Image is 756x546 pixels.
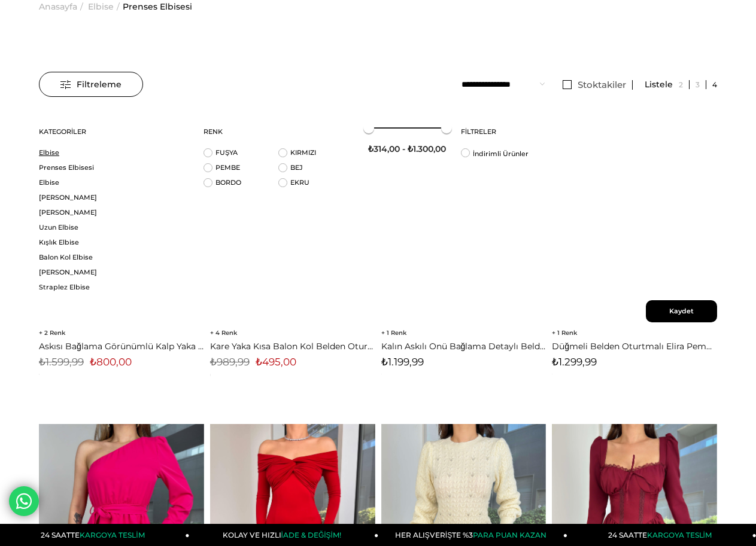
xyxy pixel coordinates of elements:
span: Kaydet [646,300,717,322]
div: ₺314,00 - ₺1.300,00 [368,141,446,154]
span: KARGOYA TESLİM [647,530,712,539]
a: Balon Kol Elbise [39,253,189,262]
span: KARGOYA TESLİM [80,530,144,539]
a: Filtreler [461,115,611,148]
li: EKRU [278,178,353,193]
a: KOLAY VE HIZLIİADE & DEĞİŞİM! [190,524,379,546]
span: 1 [552,329,577,337]
a: İndirimli Ürünler [473,150,529,158]
img: png;base64,iVBORw0KGgoAAAANSUhEUgAAAAEAAAABCAYAAAAfFcSJAAAAAXNSR0IArs4c6QAAAA1JREFUGFdjePfu3X8ACW... [210,375,211,376]
a: Askısı Bağlama Görünümlü Kalp Yaka Önü Drapeli Noslen Kadın Puantiyeli Pembe Elbise 24Y788 [39,341,204,352]
img: png;base64,iVBORw0KGgoAAAANSUhEUgAAAAEAAAABCAYAAAAfFcSJAAAAAXNSR0IArs4c6QAAAA1JREFUGFdjePfu3X8ACW... [210,374,211,374]
a: BORDO [215,178,241,187]
span: ₺800,00 [90,356,132,368]
span: ₺495,00 [256,356,296,368]
a: EKRU [290,178,309,187]
li: BEJ [278,163,353,178]
a: Prenses Elbisesi [39,163,189,172]
span: ₺1.199,99 [381,356,424,368]
a: [PERSON_NAME] [39,208,189,217]
a: Kalın Askılı Önü Bağlama Detaylı Belden Oturtmalı Minda Pembe Kadın Dantel Detaylı Mini Elbise 24... [381,341,546,352]
span: ₺1.599,99 [39,356,84,368]
span: ₺989,99 [210,356,250,368]
a: Elbise [39,148,189,157]
li: İndirimli Ürünler [461,148,536,163]
a: Stoktakiler [557,80,633,90]
a: FUŞYA [215,148,238,157]
img: png;base64,iVBORw0KGgoAAAANSUhEUgAAAAEAAAABCAYAAAAfFcSJAAAAAXNSR0IArs4c6QAAAA1JREFUGFdjePfu3X8ACW... [39,374,40,374]
a: Elbise [39,178,189,187]
a: Renk [204,115,353,148]
span: Filtreleme [60,72,122,96]
li: KIRMIZI [278,148,353,163]
a: PEMBE [215,163,240,172]
a: [PERSON_NAME] [39,193,189,202]
a: Kare Yaka Kısa Balon Kol Belden Oturtmalı [PERSON_NAME] Pembe Elbise 23Y000150 [210,341,375,352]
span: İADE & DEĞİŞİM! [281,530,341,539]
li: FUŞYA [204,148,278,163]
a: HER ALIŞVERİŞTE %3PARA PUAN KAZAN [378,524,567,546]
a: 24 SAATTEKARGOYA TESLİM [1,524,190,546]
img: png;base64,iVBORw0KGgoAAAANSUhEUgAAAAEAAAABCAYAAAAfFcSJAAAAAXNSR0IArs4c6QAAAA1JREFUGFdjePfu3X8ACW... [210,376,211,376]
img: png;base64,iVBORw0KGgoAAAANSUhEUgAAAAEAAAABCAYAAAAfFcSJAAAAAXNSR0IArs4c6QAAAA1JREFUGFdjePfu3X8ACW... [381,374,382,374]
a: BEJ [290,163,303,172]
a: Kategoriler [39,115,189,148]
a: Uzun Elbise [39,223,189,232]
span: Stoktakiler [578,79,626,90]
a: KIRMIZI [290,148,316,157]
span: 2 [39,329,65,337]
li: BORDO [204,178,278,193]
a: Düğmeli Belden Oturtmalı Elira Pembe Mini Ceket Elbise 25Y125 [552,341,717,352]
span: 4 [210,329,237,337]
span: PARA PUAN KAZAN [473,530,546,539]
img: png;base64,iVBORw0KGgoAAAANSUhEUgAAAAEAAAABCAYAAAAfFcSJAAAAAXNSR0IArs4c6QAAAA1JREFUGFdjePfu3X8ACW... [552,374,552,374]
a: Kışlık Elbise [39,238,189,247]
a: [PERSON_NAME] [39,268,189,277]
span: ₺1.299,99 [552,356,597,368]
a: Straplez Elbise [39,283,189,292]
li: PEMBE [204,163,278,178]
span: 1 [381,329,406,337]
